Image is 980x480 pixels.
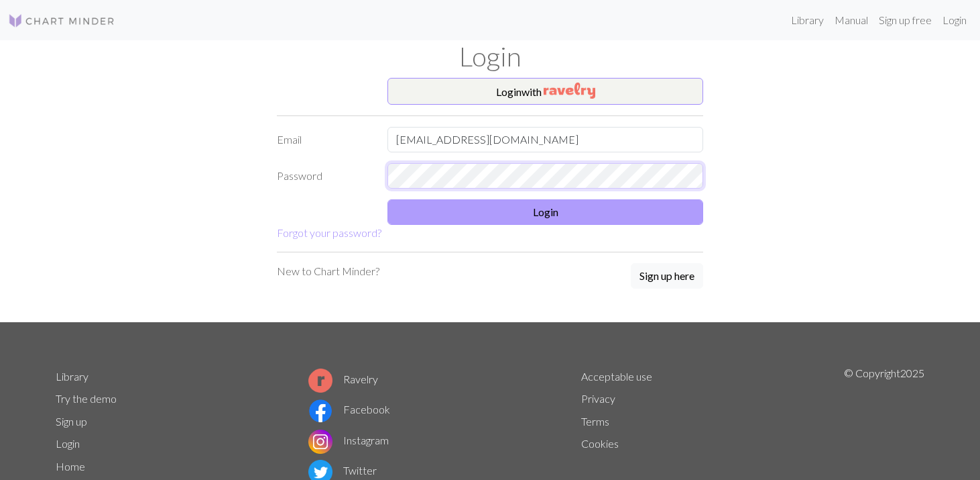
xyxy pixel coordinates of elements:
a: Instagram [308,434,389,446]
a: Sign up here [631,263,703,290]
a: Cookies [581,437,619,450]
label: Email [269,127,379,152]
img: Ravelry logo [308,369,332,393]
label: Password [269,163,379,189]
a: Terms [581,415,609,428]
p: New to Chart Minder? [277,263,379,279]
a: Manual [829,7,873,34]
a: Forgot your password? [277,226,381,239]
a: Facebook [308,403,390,416]
a: Ravelry [308,373,378,385]
img: Logo [8,13,115,29]
img: Facebook logo [308,399,332,423]
a: Home [56,460,85,473]
img: Ravelry [544,83,595,99]
button: Loginwith [387,78,703,105]
a: Try the demo [56,392,117,405]
h1: Login [48,40,932,73]
a: Login [937,7,972,34]
button: Login [387,199,703,225]
button: Sign up here [631,263,703,289]
a: Acceptable use [581,370,652,383]
a: Login [56,437,80,450]
a: Privacy [581,392,615,405]
a: Twitter [308,464,377,477]
a: Library [786,7,829,34]
a: Sign up [56,415,87,428]
a: Library [56,370,88,383]
img: Instagram logo [308,430,332,454]
a: Sign up free [873,7,937,34]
